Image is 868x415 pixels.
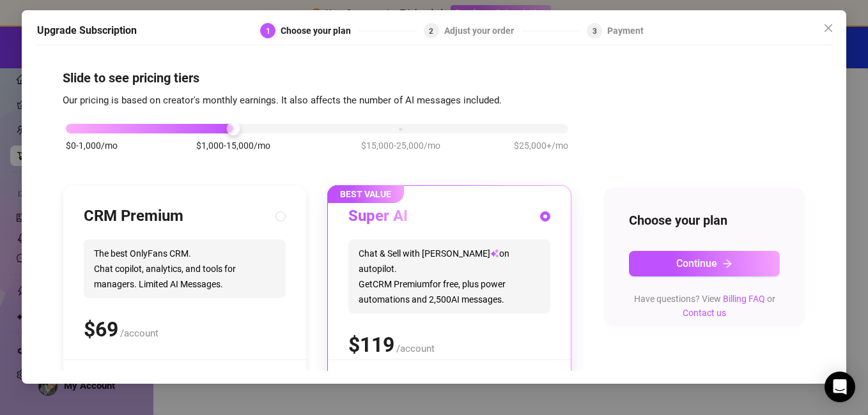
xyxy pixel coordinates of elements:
span: 2 [429,27,433,36]
h4: Choose your plan [629,211,780,229]
div: Choose your plan [281,23,359,38]
a: Billing FAQ [723,294,765,304]
span: close [823,23,833,33]
span: Close [818,23,839,33]
h3: Super AI [348,206,408,227]
span: $ [84,317,118,342]
span: Our pricing is based on creator's monthly earnings. It also affects the number of AI messages inc... [63,94,502,106]
button: Continuearrow-right [629,251,780,276]
span: /account [396,343,435,354]
span: 1 [266,27,270,36]
span: /account [120,328,159,339]
span: Have questions? View or [634,294,775,318]
h4: Slide to see pricing tiers [63,69,805,87]
span: $ [348,333,394,357]
h5: Upgrade Subscription [37,23,137,38]
span: The best OnlyFans CRM. Chat copilot, analytics, and tools for managers. Limited AI Messages. [84,239,286,298]
span: Chat & Sell with [PERSON_NAME] on autopilot. Get CRM Premium for free, plus power automations and... [348,239,550,313]
button: Close [818,18,839,38]
span: $25,000+/mo [514,139,568,153]
span: BEST VALUE [327,185,404,203]
div: Open Intercom Messenger [825,372,855,402]
h3: CRM Premium [84,206,183,227]
span: Continue [676,258,717,270]
a: Contact us [683,308,726,318]
span: $0-1,000/mo [66,139,118,153]
span: 3 [593,27,597,36]
span: $15,000-25,000/mo [361,139,440,153]
div: Adjust your order [444,23,522,38]
div: Payment [607,23,644,38]
span: arrow-right [722,259,732,269]
span: $1,000-15,000/mo [196,139,270,153]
